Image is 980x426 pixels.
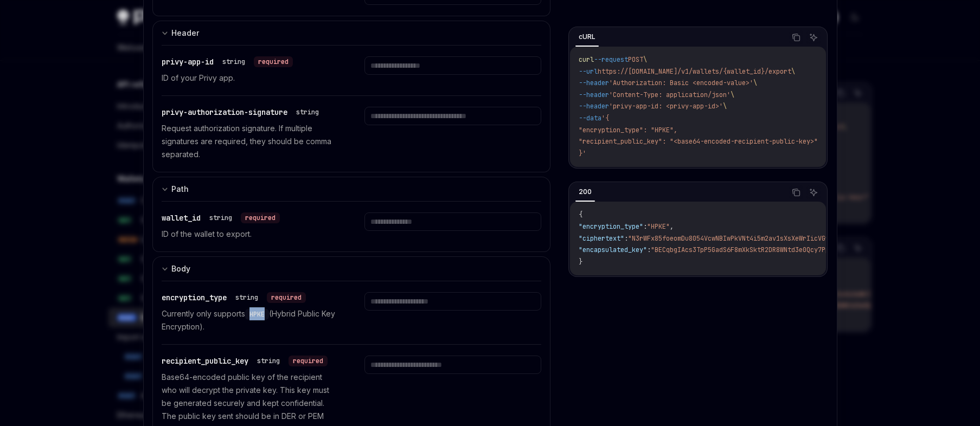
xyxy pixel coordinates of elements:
span: \ [723,102,727,111]
div: encryption_type [162,292,306,303]
span: recipient_public_key [162,356,248,366]
div: required [241,212,280,223]
span: 'Authorization: Basic <encoded-value>' [609,79,753,87]
div: privy-authorization-signature [162,107,323,118]
span: \ [643,55,647,64]
button: Ask AI [806,30,821,44]
span: : [624,234,628,243]
span: privy-app-id [162,57,214,67]
div: Path [171,183,189,196]
span: 'privy-app-id: <privy-app-id>' [609,102,723,111]
div: string [235,293,258,302]
span: { [579,210,582,219]
span: "recipient_public_key": "<base64-encoded-recipient-public-key>" [579,137,818,146]
span: --header [579,102,609,111]
span: "ciphertext" [579,234,624,243]
div: 200 [575,185,595,198]
div: privy-app-id [162,56,293,67]
span: '{ [601,114,609,122]
span: "HPKE" [647,222,670,231]
div: cURL [575,30,599,43]
span: }' [579,149,586,158]
span: 'Content-Type: application/json' [609,91,731,99]
span: curl [579,55,594,64]
span: \ [731,91,734,99]
span: --url [579,67,598,76]
button: expand input section [152,256,551,281]
div: string [257,357,280,365]
div: wallet_id [162,212,280,223]
span: encryption_type [162,293,227,302]
span: , [670,222,674,231]
button: Ask AI [806,185,821,199]
div: Header [171,27,199,40]
div: required [289,356,328,366]
span: https://[DOMAIN_NAME]/v1/wallets/{wallet_id}/export [598,67,791,76]
span: : [647,246,651,254]
span: : [643,222,647,231]
span: --header [579,91,609,99]
span: wallet_id [162,213,201,223]
div: Body [171,262,190,275]
span: "encryption_type": "HPKE", [579,126,677,134]
span: \ [753,79,757,87]
p: ID of the wallet to export. [162,228,338,241]
span: \ [791,67,795,76]
button: expand input section [152,177,551,201]
div: required [254,56,293,67]
p: ID of your Privy app. [162,72,338,85]
p: Currently only supports (Hybrid Public Key Encryption). [162,307,338,333]
span: } [579,257,582,266]
span: privy-authorization-signature [162,107,287,117]
div: string [209,214,232,222]
button: Copy the contents from the code block [789,185,803,199]
span: --data [579,114,601,122]
button: expand input section [152,21,551,45]
span: --header [579,79,609,87]
p: Request authorization signature. If multiple signatures are required, they should be comma separa... [162,122,338,161]
span: HPKE [249,310,265,319]
span: --request [594,55,628,64]
div: string [222,57,245,66]
span: "encryption_type" [579,222,643,231]
div: string [296,108,319,117]
span: "N3rWFx85foeomDu8054VcwNBIwPkVNt4i5m2av1sXsXeWrIicVGwutFist12MmnI" [628,234,879,243]
span: POST [628,55,643,64]
span: "encapsulated_key" [579,246,647,254]
div: required [267,292,306,303]
div: recipient_public_key [162,356,328,366]
button: Copy the contents from the code block [789,30,803,44]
